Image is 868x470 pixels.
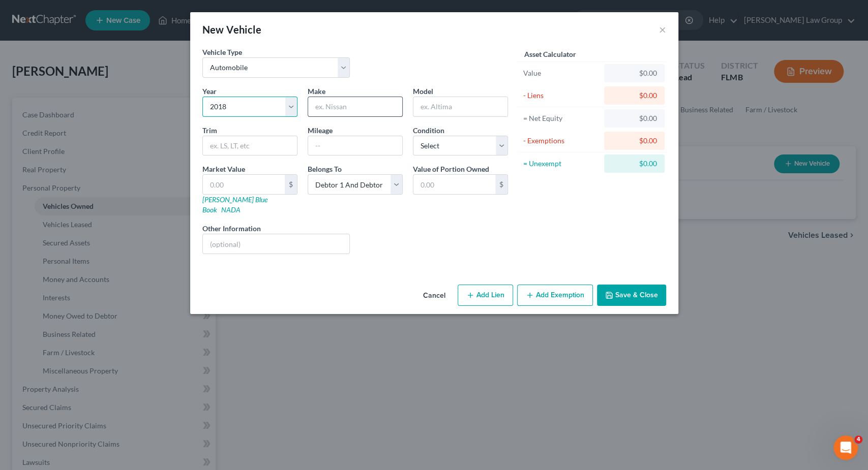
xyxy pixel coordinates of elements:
[523,136,600,146] div: - Exemptions
[203,175,285,194] input: 0.00
[612,113,656,123] div: $0.00
[202,223,261,234] label: Other Information
[202,195,267,214] a: [PERSON_NAME] Blue Book
[597,285,666,306] button: Save & Close
[612,159,656,169] div: $0.00
[413,86,433,97] label: Model
[413,125,444,136] label: Condition
[523,113,600,123] div: = Net Equity
[523,159,600,169] div: = Unexempt
[308,97,402,116] input: ex. Nissan
[221,205,241,214] a: NADA
[659,23,666,36] button: ×
[495,175,507,194] div: $
[202,164,245,174] label: Market Value
[413,164,489,174] label: Value of Portion Owned
[202,22,261,37] div: New Vehicle
[612,68,656,78] div: $0.00
[523,90,600,101] div: - Liens
[202,86,217,97] label: Year
[203,136,297,155] input: ex. LS, LT, etc
[308,165,342,173] span: Belongs To
[612,136,656,146] div: $0.00
[413,175,495,194] input: 0.00
[308,136,402,155] input: --
[854,435,862,444] span: 4
[285,175,297,194] div: $
[524,49,576,59] label: Asset Calculator
[517,285,593,306] button: Add Exemption
[202,47,242,57] label: Vehicle Type
[308,87,325,96] span: Make
[413,97,507,116] input: ex. Altima
[523,68,600,78] div: Value
[833,435,858,460] iframe: Intercom live chat
[458,285,513,306] button: Add Lien
[308,125,333,136] label: Mileage
[203,234,350,254] input: (optional)
[202,125,217,136] label: Trim
[415,286,454,306] button: Cancel
[612,90,656,101] div: $0.00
